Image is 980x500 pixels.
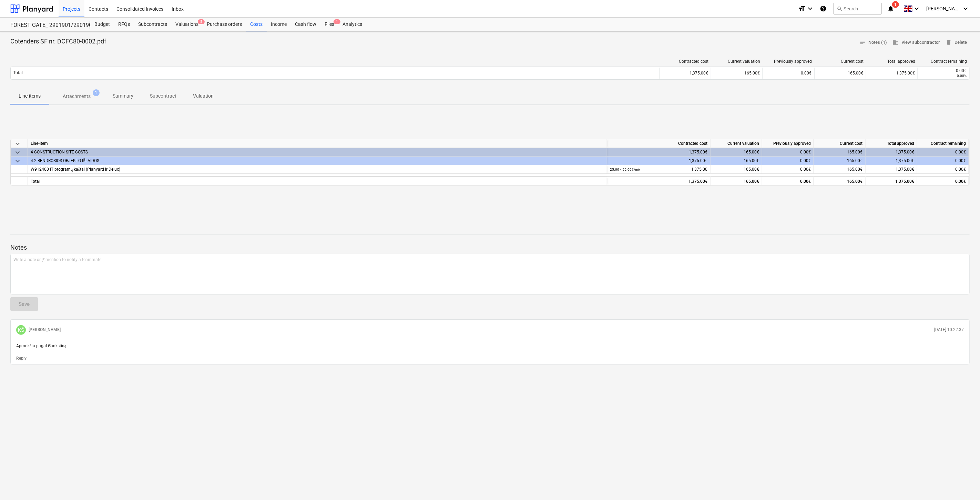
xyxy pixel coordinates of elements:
div: 1,375.00€ [607,157,711,165]
a: Files1 [320,18,338,31]
div: Line-item [28,139,607,148]
div: 0.00€ [762,165,814,174]
div: Valuations [171,18,203,31]
div: Current valuation [711,139,762,148]
div: 1,375.00€ [866,177,917,185]
i: format_size [798,4,806,13]
span: 4.2 BENDROSIOS OBJEKTO IŠLAIDOS [31,158,99,163]
span: W912400 IT programų kaštai (Planyard ir Delux) [31,167,120,172]
div: 0.00€ [762,148,814,157]
a: RFQs [114,18,134,31]
span: 1,375.00€ [896,167,914,172]
div: 0.00€ [920,165,966,174]
span: 1 [334,19,340,24]
i: Knowledge base [820,4,827,13]
div: 1,375.00€ [607,177,711,185]
button: View subcontractor [890,37,943,48]
div: Contracted cost [607,139,711,148]
span: keyboard_arrow_down [13,140,22,148]
p: Cotenders SF nr. DCFC80-0002.pdf [10,37,106,46]
div: 165.00€ [814,68,866,79]
div: Current cost [814,139,866,148]
span: 4 CONSTRUCTION SITE COSTS [31,150,88,154]
div: 0.00€ [762,157,814,165]
a: Budget [90,18,114,31]
iframe: Chat Widget [946,467,980,500]
a: Costs [246,18,267,31]
span: Apmokėta pagal išankstinę [16,343,66,348]
span: delete [946,39,952,46]
div: 165.00€ [814,177,866,185]
i: keyboard_arrow_down [961,4,970,13]
div: 0.00€ [763,68,814,79]
div: 0.00€ [917,157,969,165]
div: 165.00€ [814,165,866,174]
span: 1 [93,89,100,96]
span: [PERSON_NAME] [926,6,961,11]
div: 0.00€ [920,177,966,186]
span: 1 [892,1,899,8]
p: Line-items [19,92,41,100]
p: [PERSON_NAME] [29,327,61,333]
p: Total [13,70,23,76]
div: 0.00€ [917,148,969,157]
div: 0.00€ [921,68,967,73]
div: 1,375.00€ [607,148,711,157]
div: 165.00€ [711,157,762,165]
div: FOREST GATE_ 2901901/2901902/2901903 [10,22,82,29]
a: Cash flow [291,18,320,31]
a: Valuations5 [171,18,203,31]
p: Valuation [193,92,214,100]
div: 1,375.00€ [866,157,917,165]
a: Subcontracts [134,18,171,31]
small: 0.00% [957,74,967,78]
p: Subcontract [150,92,176,100]
p: Attachments [63,93,91,100]
span: keyboard_arrow_down [13,148,22,157]
p: [DATE] 10:22:37 [934,327,964,333]
div: 165.00€ [814,157,866,165]
div: 0.00€ [762,177,814,185]
span: business [892,39,899,46]
i: notifications [887,4,894,13]
span: View subcontractor [892,39,940,47]
div: Contract remaining [917,139,969,148]
span: keyboard_arrow_down [13,157,22,165]
div: Previously approved [762,139,814,148]
button: Notes (1) [857,37,890,48]
a: Purchase orders [203,18,246,31]
span: 5 [198,19,205,24]
div: 1,375.00€ [866,68,918,79]
div: 165.00€ [711,177,762,185]
a: Analytics [338,18,366,31]
div: Contract remaining [921,59,967,64]
div: 165.00€ [711,68,763,79]
i: keyboard_arrow_down [806,4,814,13]
p: Summary [113,92,133,100]
div: Files [320,18,338,31]
div: Total approved [869,59,915,64]
p: Notes [10,243,970,252]
div: 165.00€ [814,148,866,157]
div: 165.00€ [711,165,762,174]
div: 1,375.00 [610,165,707,174]
a: Income [267,18,291,31]
button: Reply [16,356,27,361]
i: keyboard_arrow_down [912,4,921,13]
div: Kęstutis Šerpetauskis [16,325,26,335]
div: Previously approved [766,59,812,64]
span: search [837,6,842,11]
span: KŠ [18,327,24,333]
button: Search [834,3,882,14]
span: notes [859,39,866,46]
